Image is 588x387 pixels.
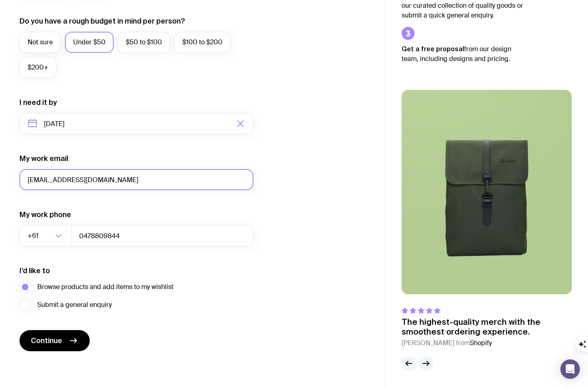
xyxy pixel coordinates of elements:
label: Under $50 [65,32,114,53]
input: you@email.com [19,169,253,190]
cite: [PERSON_NAME] from [402,338,572,348]
label: I’d like to [19,266,50,276]
button: Continue [19,330,90,351]
span: Continue [31,336,62,346]
input: 0400123456 [71,225,253,246]
label: My work email [19,154,68,163]
div: Search for option [19,225,71,246]
span: Browse products and add items to my wishlist [37,282,173,292]
label: Do you have a rough budget in mind per person? [19,16,185,26]
p: The highest-quality merch with the smoothest ordering experience. [402,317,572,337]
input: Search for option [40,225,53,246]
label: $50 to $100 [118,32,170,53]
input: Select a target date [19,113,253,134]
span: Submit a general enquiry [37,300,112,310]
div: Open Intercom Messenger [560,359,580,379]
label: I need it by [19,98,57,107]
label: Not sure [19,32,61,53]
p: from our design team, including designs and pricing. [402,44,523,64]
strong: Get a free proposal [402,45,464,52]
label: $100 to $200 [174,32,231,53]
label: My work phone [19,210,71,220]
span: +61 [28,225,40,246]
span: Shopify [470,339,492,347]
label: $200+ [19,57,56,78]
